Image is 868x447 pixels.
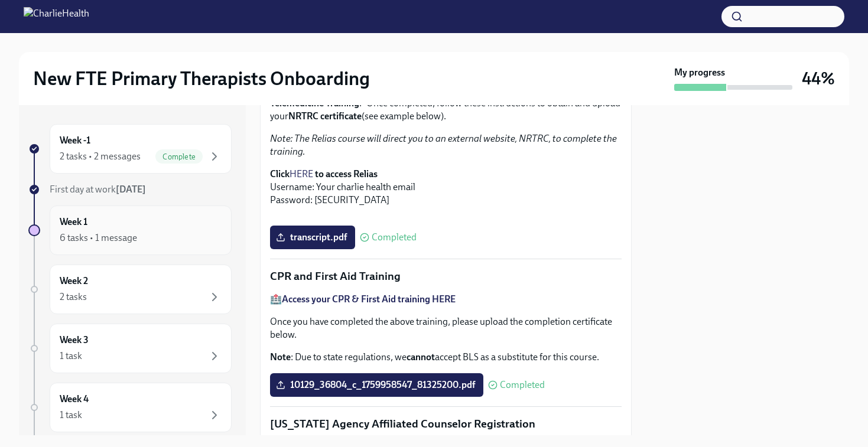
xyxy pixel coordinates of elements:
div: 2 tasks [60,291,87,304]
p: 🏥 [270,293,622,306]
label: transcript.pdf [270,226,355,249]
span: 10129_36804_c_1759958547_81325200.pdf [278,379,475,391]
h6: Week 3 [60,334,89,347]
strong: [US_STATE] State Healthcare Professional Telemedicine Training [270,84,602,109]
em: Note: The Relias course will direct you to an external website, NRTRC, to complete the training. [270,133,617,157]
span: Complete [155,152,203,161]
h6: Week 1 [60,216,87,229]
a: Week -12 tasks • 2 messagesComplete [28,124,232,174]
a: Week 16 tasks • 1 message [28,205,232,255]
strong: cannot [407,351,435,363]
h2: New FTE Primary Therapists Onboarding [33,67,370,90]
strong: Note [270,351,291,363]
div: 2 tasks • 2 messages [60,150,141,163]
p: Once you have completed the above training, please upload the completion certificate below. [270,315,622,341]
a: First day at work[DATE] [28,183,232,196]
span: Completed [372,233,417,242]
span: transcript.pdf [278,231,347,243]
p: : Due to state regulations, we accept BLS as a substitute for this course. [270,351,622,364]
strong: NRTRC certificate [288,110,362,122]
span: First day at work [50,184,146,195]
a: Week 31 task [28,324,232,373]
h6: Week 2 [60,275,88,288]
h6: Week 4 [60,393,89,406]
strong: [DATE] [116,184,146,195]
h6: Week -1 [60,134,90,147]
strong: to access Relias [315,168,378,180]
p: Username: Your charlie health email Password: [SECURITY_DATA] [270,168,622,207]
p: [US_STATE] Agency Affiliated Counselor Registration [270,416,622,432]
span: Completed [500,380,545,390]
h3: 44% [802,68,835,89]
a: Week 41 task [28,383,232,432]
div: 6 tasks • 1 message [60,231,137,244]
div: 1 task [60,350,82,363]
p: CPR and First Aid Training [270,269,622,284]
img: CharlieHealth [24,7,89,26]
div: 1 task [60,409,82,422]
a: HERE [290,168,313,180]
strong: Click [270,168,290,180]
label: 10129_36804_c_1759958547_81325200.pdf [270,373,483,397]
a: Week 22 tasks [28,265,232,314]
strong: My progress [674,66,725,79]
a: Access your CPR & First Aid training HERE [282,293,456,305]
